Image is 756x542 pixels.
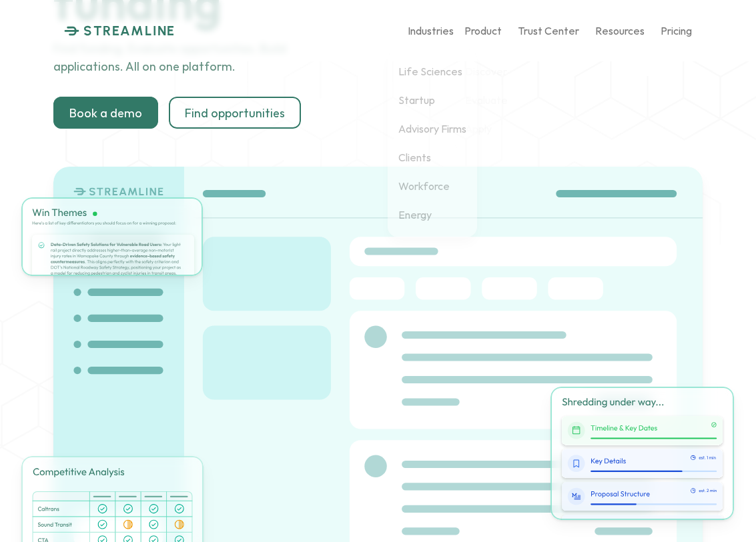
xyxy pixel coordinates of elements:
[661,19,692,43] a: Pricing
[53,97,158,129] a: Book a demo
[464,24,502,37] p: Product
[408,24,454,37] p: Industries
[185,106,285,121] p: Find opportunities
[398,208,432,221] p: Energy
[398,203,432,227] a: Energy
[69,106,142,121] p: Book a demo
[398,65,462,77] p: Life Sciences
[64,23,175,39] a: STREAMLINE
[398,93,435,106] p: Startup
[398,146,431,169] a: Clients
[83,23,175,39] p: STREAMLINE
[398,89,435,112] a: Startup
[398,151,431,163] p: Clients
[595,24,645,37] p: Resources
[169,97,301,129] a: Find opportunities
[398,122,466,135] p: Advisory Firms
[595,19,645,43] a: Resources
[398,175,450,198] a: Workforce
[661,24,692,37] p: Pricing
[398,117,466,141] a: Advisory Firms
[518,19,579,43] a: Trust Center
[398,179,450,192] p: Workforce
[398,60,462,83] a: Life Sciences
[518,24,579,37] p: Trust Center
